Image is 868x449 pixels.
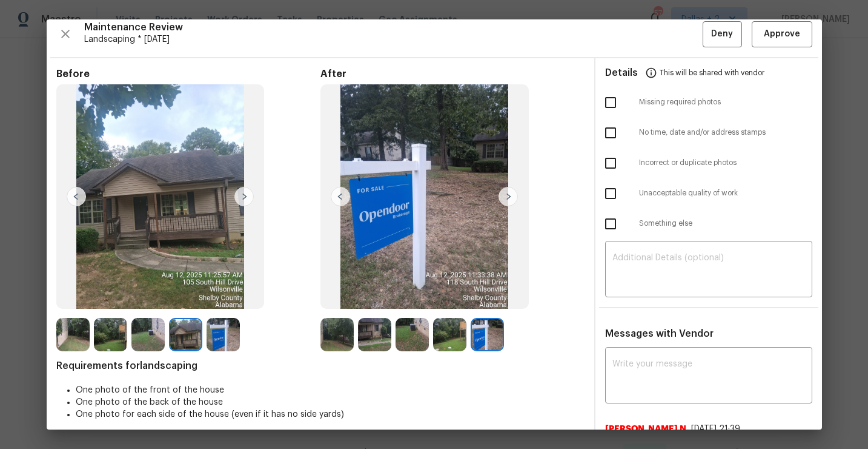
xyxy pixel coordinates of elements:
span: Something else [639,218,812,229]
span: Missing required photos [639,97,812,107]
li: One photo for each side of the house (even if it has no side yards) [76,408,585,420]
div: Incorrect or duplicate photos [595,148,822,178]
img: right-chevron-button-url [499,187,518,206]
img: right-chevron-button-url [234,187,254,206]
span: Requirements for landscaping [56,360,585,372]
button: Deny [703,21,742,47]
span: Before [56,68,320,80]
span: Maintenance Review [84,21,703,33]
li: One photo of the front of the house [76,384,585,396]
span: Details [605,58,638,87]
span: [PERSON_NAME] N [605,423,686,435]
span: Deny [711,27,733,42]
span: Unacceptable quality of work [639,188,812,198]
span: Approve [764,27,800,42]
span: No time, date and/or address stamps [639,127,812,138]
span: Incorrect or duplicate photos [639,158,812,168]
div: No time, date and/or address stamps [595,118,822,148]
li: One photo of the back of the house [76,396,585,408]
img: left-chevron-button-url [67,187,86,206]
span: Messages with Vendor [605,329,714,339]
img: left-chevron-button-url [331,187,350,206]
button: Approve [752,21,812,47]
span: [DATE] 21:39 [691,425,740,433]
span: After [320,68,585,80]
div: Unacceptable quality of work [595,178,822,209]
span: Landscaping * [DATE] [84,33,703,46]
div: Something else [595,209,822,239]
span: This will be shared with vendor [660,58,764,87]
div: Missing required photos [595,87,822,118]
